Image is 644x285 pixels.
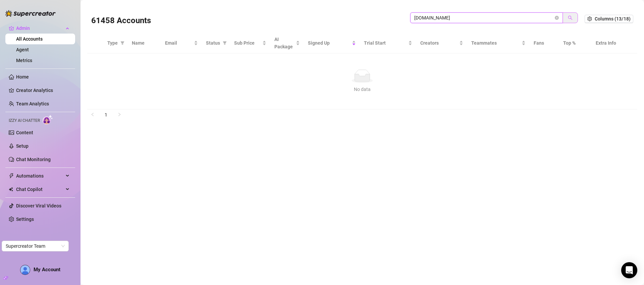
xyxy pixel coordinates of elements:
[16,47,29,52] a: Agent
[43,115,53,125] img: AI Chatter
[16,130,33,135] a: Content
[9,26,14,31] span: crown
[414,14,553,21] input: Search by UID / Name / Email / Creator Username
[161,33,202,53] th: Email
[223,41,227,45] span: filter
[91,15,151,26] h3: 61458 Accounts
[95,86,629,93] div: No data
[16,36,43,42] a: All Accounts
[6,241,65,251] span: Supercreator Team
[101,110,111,120] a: 1
[107,39,118,47] span: Type
[119,38,126,48] span: filter
[16,157,51,162] a: Chat Monitoring
[114,109,125,120] button: right
[530,33,559,53] th: Fans
[101,109,111,120] li: 1
[9,187,13,192] img: Chat Copilot
[559,33,592,53] th: Top %
[587,16,592,21] span: setting
[221,38,228,48] span: filter
[471,39,520,47] span: Teammates
[20,265,30,275] img: AD_cMMTxCeTpmN1d5MnKJ1j-_uXZCpTKapSSqNGg4PyXtR_tCW7gZXTNmFz2tpVv9LSyNV7ff1CaS4f4q0HLYKULQOwoM5GQR...
[128,33,161,53] th: Name
[87,109,98,120] button: left
[16,203,61,208] a: Discover Viral Videos
[234,39,261,47] span: Sub Price
[16,74,29,80] a: Home
[16,58,32,63] a: Metrics
[16,101,49,106] a: Team Analytics
[304,33,360,53] th: Signed Up
[16,217,34,222] a: Settings
[16,85,70,96] a: Creator Analytics
[585,15,633,23] button: Columns (13/18)
[555,16,559,20] button: close-circle
[206,39,220,47] span: Status
[165,39,193,47] span: Email
[16,23,64,34] span: Admin
[568,15,573,20] span: search
[87,109,98,120] li: Previous Page
[467,33,529,53] th: Teammates
[416,33,467,53] th: Creators
[16,184,64,195] span: Chat Copilot
[9,173,14,179] span: thunderbolt
[420,39,458,47] span: Creators
[3,276,8,280] span: build
[16,171,64,181] span: Automations
[364,39,407,47] span: Trial Start
[230,33,270,53] th: Sub Price
[9,117,40,124] span: Izzy AI Chatter
[114,109,125,120] li: Next Page
[621,262,637,278] div: Open Intercom Messenger
[16,143,29,149] a: Setup
[308,39,351,47] span: Signed Up
[270,33,304,53] th: AI Package
[91,112,95,116] span: left
[5,10,56,17] img: logo-BBDzfeDw.svg
[595,16,631,21] span: Columns (13/18)
[592,33,637,53] th: Extra Info
[34,267,60,273] span: My Account
[360,33,416,53] th: Trial Start
[274,36,294,50] span: AI Package
[120,41,124,45] span: filter
[117,112,121,116] span: right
